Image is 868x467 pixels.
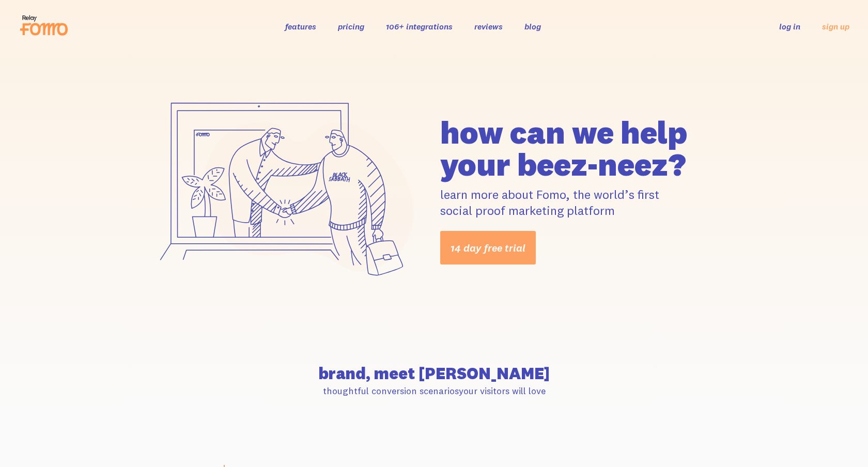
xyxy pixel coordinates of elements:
[338,21,364,32] a: pricing
[440,116,722,180] h1: how can we help your beez-neez?
[440,186,722,219] p: learn more about Fomo, the world’s first social proof marketing platform
[146,385,722,397] p: thoughtful conversion scenarios your visitors will love
[524,21,541,32] a: blog
[146,365,722,382] h2: brand, meet [PERSON_NAME]
[822,21,849,32] a: sign up
[440,231,536,264] a: 14 day free trial
[386,21,453,32] a: 106+ integrations
[779,21,800,32] a: log in
[474,21,503,32] a: reviews
[285,21,316,32] a: features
